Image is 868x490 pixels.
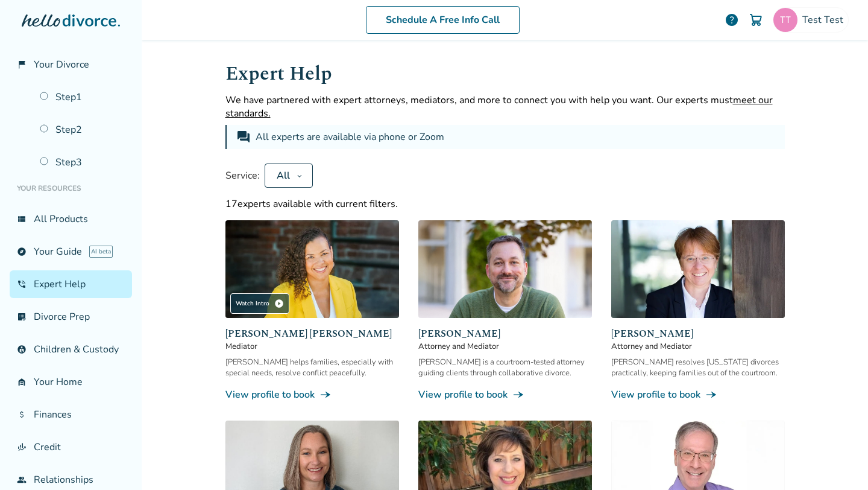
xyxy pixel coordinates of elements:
[17,345,27,354] span: account_child
[418,326,592,341] span: [PERSON_NAME]
[512,389,524,401] span: line_end_arrow_notch
[418,357,592,378] div: [PERSON_NAME] is a courtroom-tested attorney guiding clients through collaborative divorce.
[17,279,27,289] span: phone_in_talk
[611,357,785,378] div: [PERSON_NAME] resolves [US_STATE] divorces practically, keeping families out of the courtroom.
[611,326,785,341] span: [PERSON_NAME]
[705,389,717,401] span: line_end_arrow_notch
[225,357,399,378] div: [PERSON_NAME] helps families, especially with special needs, resolve conflict peacefully.
[225,59,785,89] h1: Expert Help
[225,169,260,182] span: Service:
[275,169,292,182] div: All
[89,246,113,258] span: AI beta
[10,433,132,461] a: finance_modeCredit
[17,60,27,69] span: flag_2
[230,293,289,314] div: Watch Intro
[10,51,132,78] a: flag_2Your Divorce
[225,197,785,211] div: 17 experts available with current filters.
[808,432,868,490] iframe: Chat Widget
[418,220,592,318] img: Neil Forester
[418,341,592,352] span: Attorney and Mediator
[10,401,132,428] a: attach_moneyFinances
[366,6,520,34] a: Schedule A Free Info Call
[10,205,132,233] a: view_listAll Products
[33,148,132,176] a: Step3
[225,326,399,341] span: [PERSON_NAME] [PERSON_NAME]
[10,270,132,298] a: phone_in_talkExpert Help
[17,410,27,419] span: attach_money
[802,13,848,27] span: Test Test
[225,94,773,120] span: meet our standards.
[34,58,89,71] span: Your Divorce
[236,130,251,144] span: forum
[225,220,399,318] img: Claudia Brown Coulter
[319,389,332,401] span: line_end_arrow_notch
[274,299,284,308] span: play_circle
[17,377,27,387] span: garage_home
[773,8,797,32] img: bihafe6990@amcret.com
[33,83,132,111] a: Step1
[611,388,785,401] a: View profile to bookline_end_arrow_notch
[418,388,592,401] a: View profile to bookline_end_arrow_notch
[611,341,785,352] span: Attorney and Mediator
[225,94,785,120] p: We have partnered with expert attorneys, mediators, and more to connect you with help you want. O...
[749,13,763,27] img: Cart
[33,116,132,144] a: Step2
[10,336,132,363] a: account_childChildren & Custody
[256,130,447,144] div: All experts are available via phone or Zoom
[225,341,399,352] span: Mediator
[725,13,739,27] a: help
[10,368,132,396] a: garage_homeYour Home
[10,238,132,266] a: exploreYour GuideAI beta
[10,303,132,331] a: list_alt_checkDivorce Prep
[17,312,27,322] span: list_alt_check
[17,214,27,224] span: view_list
[265,164,313,188] button: All
[10,176,132,200] li: Your Resources
[17,442,27,452] span: finance_mode
[611,220,785,318] img: Anne Mania
[17,247,27,256] span: explore
[17,475,27,485] span: group
[225,388,399,401] a: View profile to bookline_end_arrow_notch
